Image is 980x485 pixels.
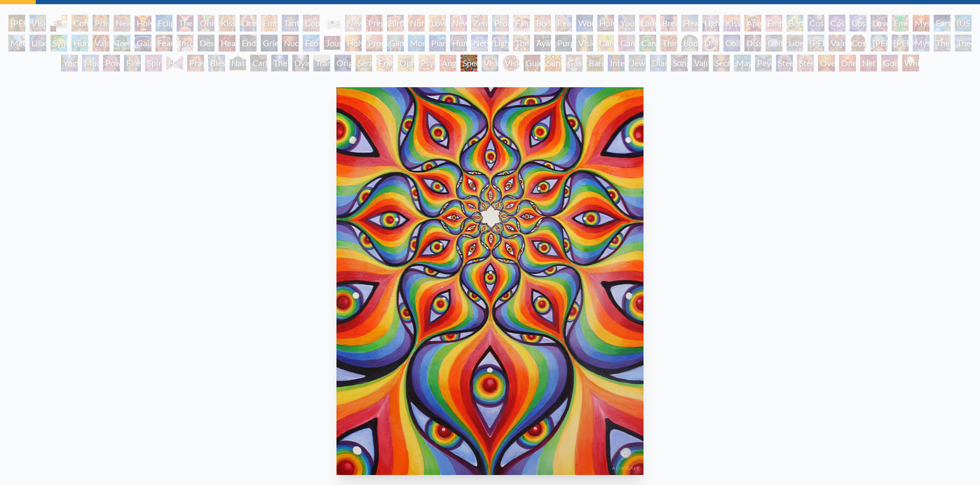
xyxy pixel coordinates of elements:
div: Newborn [345,15,362,32]
div: Promise [492,15,509,32]
div: DMT - The Spirit Molecule [702,35,719,51]
div: Dissectional Art for Tool's Lateralus CD [744,35,761,51]
div: Dying [292,55,309,71]
div: Caring [250,55,267,71]
div: Headache [219,35,236,51]
div: Blessing Hand [208,55,225,71]
div: Reading [555,15,572,32]
div: Original Face [334,55,351,71]
div: White Light [902,55,919,71]
div: Net of Being [860,55,877,71]
div: Wonder [576,15,593,32]
div: The Seer [934,35,951,51]
div: Cosmic Artist [829,15,845,32]
div: Prostration [366,35,383,51]
div: Tree & Person [114,35,130,51]
div: Symbiosis: Gall Wasp & Oak Tree [50,35,67,51]
div: Steeplehead 1 [776,55,793,71]
div: Love Circuit [429,15,446,32]
div: Fractal Eyes [376,55,393,71]
div: Kissing [219,15,236,32]
div: Planetary Prayers [429,35,446,51]
div: Ayahuasca Visitation [534,35,551,51]
div: Networks [471,35,488,51]
div: Guardian of Infinite Vision [524,55,540,71]
div: Sunyata [545,55,562,71]
div: Journey of the Wounded Healer [324,35,341,51]
div: Cannabacchus [639,35,656,51]
div: Spirit Animates the Flesh [145,55,162,71]
div: Steeplehead 2 [797,55,814,71]
div: [PERSON_NAME] [871,35,887,51]
div: Angel Skin [440,55,456,71]
div: Aperture [744,15,761,32]
div: Kiss of the [MEDICAL_DATA] [723,15,740,32]
div: Mysteriosa 2 [913,15,930,32]
div: Vajra Horse [93,35,109,51]
div: Third Eye Tears of Joy [660,35,677,51]
div: Gaia [135,35,151,51]
div: Empowerment [765,15,782,32]
div: Contemplation [72,15,88,32]
div: Deities & Demons Drinking from the Milky Pool [765,35,782,51]
div: Firewalking [124,55,141,71]
div: Vision Crystal [482,55,498,71]
div: Godself [881,55,898,71]
div: Ocean of Love Bliss [240,15,257,32]
div: Despair [198,35,215,51]
div: Vision Tree [576,35,593,51]
div: Cosmic [DEMOGRAPHIC_DATA] [850,35,866,51]
div: [PERSON_NAME] [892,35,908,51]
div: Spectral Lotus [461,55,477,71]
div: Interbeing [608,55,625,71]
div: Humming Bird [72,35,88,51]
div: Yogi & the Möbius Sphere [61,55,78,71]
div: The Kiss [177,15,193,32]
div: Monochord [408,35,425,51]
div: Family [513,15,530,32]
div: Purging [555,35,572,51]
div: Oversoul [818,55,835,71]
div: Liberation Through Seeing [787,35,803,51]
div: Ophanic Eyelash [397,55,414,71]
div: Diamond Being [650,55,667,71]
div: Cosmic Creativity [808,15,824,32]
div: The Soul Finds It's Way [271,55,288,71]
div: Lilacs [29,35,46,51]
div: Praying Hands [187,55,204,71]
div: Transfiguration [313,55,330,71]
div: Mudra [82,55,99,71]
div: Jewel Being [629,55,646,71]
div: Cannabis Sutra [618,35,635,51]
div: Collective Vision [723,35,740,51]
div: Boo-boo [534,15,551,32]
div: Birth [387,15,404,32]
div: Glimpsing the Empyrean [387,35,404,51]
div: Love is a Cosmic Force [871,15,887,32]
div: Theologue [955,35,972,51]
div: Embracing [261,15,278,32]
div: Holy Grail [135,15,151,32]
div: Grieving [261,35,278,51]
div: Mayan Being [734,55,751,71]
div: Song of Vajra Being [671,55,688,71]
div: Emerald Grail [892,15,908,32]
div: [US_STATE] Song [955,15,972,32]
div: One Taste [198,15,215,32]
div: Nature of Mind [229,55,246,71]
div: [DEMOGRAPHIC_DATA] Embryo [324,15,341,32]
div: Praying [93,15,109,32]
div: Nursing [408,15,425,32]
div: Vision [PERSON_NAME] [503,55,519,71]
div: Cosmic Lovers [850,15,866,32]
div: Human Geometry [450,35,467,51]
div: [PERSON_NAME] [808,35,824,51]
div: Holy Fire [345,35,362,51]
div: Breathing [660,15,677,32]
div: Body/Mind as a Vibratory Field of Energy [681,35,698,51]
div: Lightworker [492,35,509,51]
div: Bardo Being [587,55,604,71]
div: Psychomicrograph of a Fractal Paisley Cherub Feather Tip [418,55,435,71]
div: One [839,55,856,71]
div: Visionary Origin of Language [29,15,46,32]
